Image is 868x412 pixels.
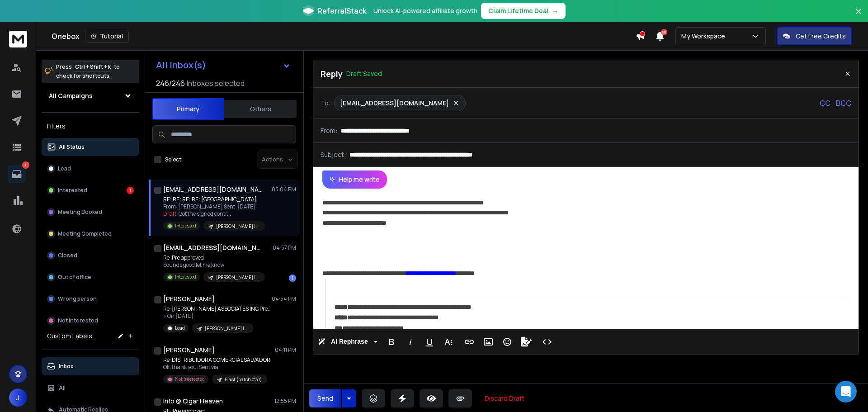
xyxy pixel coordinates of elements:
[58,295,97,303] p: Wrong person
[163,243,263,252] h1: [EMAIL_ADDRESS][DOMAIN_NAME]
[42,138,139,156] button: All Status
[421,333,438,351] button: Underline (Ctrl+U)
[853,5,864,27] button: Close banner
[321,150,346,159] p: Subject:
[47,331,92,341] h3: Custom Labels
[56,62,120,81] p: Press to check for shortcuts.
[42,225,139,243] button: Meeting Completed
[58,165,71,172] p: Lead
[42,357,139,375] button: Inbox
[321,67,343,80] p: Reply
[163,254,265,261] p: Re: Pre approved
[74,62,112,72] span: Ctrl + Shift + k
[225,376,262,383] p: Blast (batch #31)
[321,126,337,135] p: From:
[321,99,330,108] p: To:
[152,98,224,120] button: Primary
[272,295,296,303] p: 04:54 PM
[346,69,382,78] p: Draft Saved
[42,181,139,199] button: Interested1
[777,27,852,45] button: Get Free Credits
[273,244,296,251] p: 04:57 PM
[477,389,532,407] button: Discard Draft
[274,398,296,405] p: 12:55 PM
[42,290,139,308] button: Wrong person
[163,356,270,364] p: Re: DISTRIBUIDORA COMERCIAL SALVADOR
[58,187,87,194] p: Interested
[205,325,248,332] p: [PERSON_NAME] leads
[518,333,535,351] button: Signature
[42,203,139,221] button: Meeting Booked
[440,333,457,351] button: More Text
[224,99,297,119] button: Others
[42,160,139,178] button: Lead
[163,203,265,210] p: From: [PERSON_NAME] Sent: [DATE],
[340,99,449,108] p: [EMAIL_ADDRESS][DOMAIN_NAME]
[552,6,558,15] span: →
[42,87,139,105] button: All Campaigns
[149,56,298,74] button: All Inbox(s)
[59,384,66,392] p: All
[42,120,139,133] h3: Filters
[165,156,181,163] label: Select
[163,364,270,371] p: Ok, thank you. Sent via
[163,196,265,203] p: RE: RE: RE: RE: [GEOGRAPHIC_DATA]
[8,165,26,183] a: 1
[538,333,556,351] button: Code View
[163,210,178,218] span: Draft:
[835,381,857,403] div: Open Intercom Messenger
[42,268,139,286] button: Out of office
[163,261,265,269] p: Sounds good let me know
[59,363,74,370] p: Inbox
[156,61,206,70] h1: All Inbox(s)
[58,252,77,259] p: Closed
[163,346,215,355] h1: [PERSON_NAME]
[499,333,516,351] button: Emoticons
[216,274,259,281] p: [PERSON_NAME] leads
[329,338,370,346] span: AI Rephrase
[175,223,196,229] p: Interested
[836,98,851,109] p: BCC
[59,143,85,151] p: All Status
[52,30,636,43] div: Onebox
[272,186,296,193] p: 05:04 PM
[42,246,139,265] button: Closed
[9,388,27,407] button: J
[322,170,387,189] button: Help me write
[175,325,185,331] p: Lead
[316,333,379,351] button: AI Rephrase
[175,376,205,383] p: Not Interested
[402,333,419,351] button: Italic (Ctrl+I)
[289,275,296,282] div: 1
[481,3,566,19] button: Claim Lifetime Deal→
[58,230,112,237] p: Meeting Completed
[317,5,366,16] span: ReferralStack
[163,313,272,320] p: > On [DATE],
[661,29,667,35] span: 50
[373,6,477,15] p: Unlock AI-powered affiliate growth
[309,389,341,407] button: Send
[85,30,129,43] button: Tutorial
[383,333,400,351] button: Bold (Ctrl+B)
[187,78,245,89] h3: Inboxes selected
[58,274,91,281] p: Out of office
[461,333,478,351] button: Insert Link (Ctrl+K)
[275,346,296,354] p: 04:11 PM
[179,210,231,218] span: Got the signed contr ...
[22,161,29,169] p: 1
[681,32,729,41] p: My Workspace
[216,223,259,230] p: [PERSON_NAME] leads
[42,312,139,330] button: Not Interested
[820,98,830,109] p: CC
[163,305,272,313] p: Re: [PERSON_NAME] ASSOCIATES INC,Pre-Approval
[480,333,497,351] button: Insert Image (Ctrl+P)
[58,317,98,324] p: Not Interested
[49,91,93,100] h1: All Campaigns
[175,274,196,280] p: Interested
[58,208,102,216] p: Meeting Booked
[127,187,134,194] div: 1
[796,32,846,41] p: Get Free Credits
[163,185,263,194] h1: [EMAIL_ADDRESS][DOMAIN_NAME]
[156,78,185,89] span: 246 / 246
